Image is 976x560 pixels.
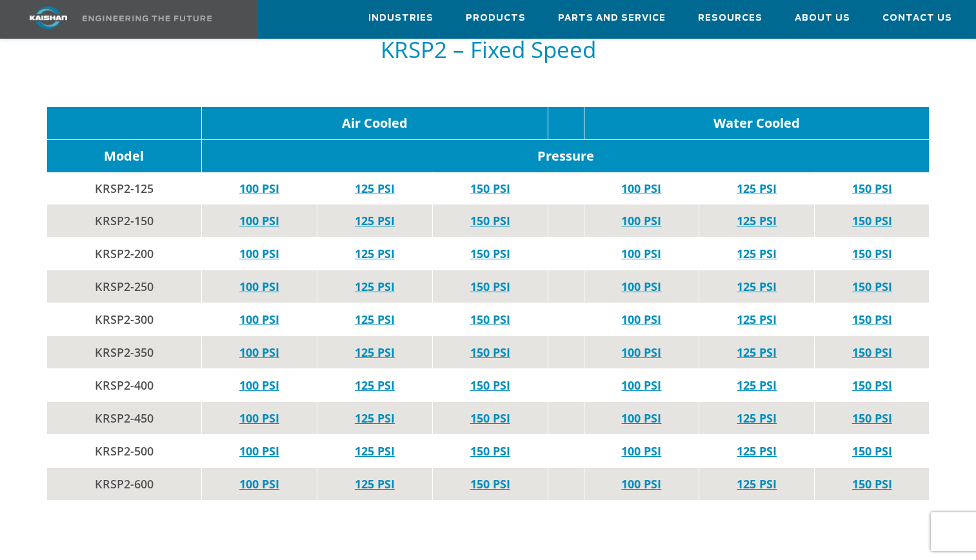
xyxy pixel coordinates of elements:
a: 125 PSI [737,476,777,492]
a: 150 PSI [470,181,510,196]
a: 100 PSI [621,246,661,261]
a: 150 PSI [470,443,510,459]
td: KRSP2-125 [47,172,202,205]
a: 100 PSI [239,345,279,360]
a: 150 PSI [852,443,892,459]
a: 125 PSI [737,410,777,426]
a: 150 PSI [470,345,510,360]
span: About Us [795,11,850,26]
a: 100 PSI [239,246,279,261]
span: Industries [368,11,433,26]
a: 100 PSI [239,312,279,327]
a: 125 PSI [355,279,395,294]
a: 150 PSI [470,410,510,426]
a: 100 PSI [621,345,661,360]
a: 125 PSI [737,377,777,393]
a: 125 PSI [355,476,395,492]
a: 150 PSI [852,410,892,426]
a: 125 PSI [737,246,777,261]
a: 100 PSI [621,213,661,228]
td: Air Cooled [202,107,548,140]
a: 100 PSI [621,476,661,492]
a: 100 PSI [239,181,279,196]
td: KRSP2-450 [47,402,202,435]
a: 125 PSI [355,246,395,261]
td: KRSP2-200 [47,237,202,270]
td: KRSP2-150 [47,205,202,237]
a: 100 PSI [621,410,661,426]
a: 150 PSI [852,476,892,492]
a: 125 PSI [355,312,395,327]
a: 150 PSI [470,213,510,228]
a: 150 PSI [852,312,892,327]
a: 125 PSI [355,443,395,459]
span: Parts and Service [558,11,666,26]
td: KRSP2-600 [47,468,202,501]
span: Contact Us [882,11,952,26]
td: KRSP2-500 [47,435,202,468]
a: 100 PSI [621,377,661,393]
a: 125 PSI [737,181,777,196]
a: Contact Us [882,1,952,35]
a: 125 PSI [737,213,777,228]
h5: KRSP2 – Fixed Speed [47,37,930,62]
td: KRSP2-300 [47,303,202,336]
td: Model [47,140,202,173]
a: 150 PSI [852,181,892,196]
td: KRSP2-400 [47,369,202,402]
a: 150 PSI [470,246,510,261]
a: 100 PSI [621,312,661,327]
img: Engineering the future [83,15,212,21]
a: 100 PSI [621,181,661,196]
a: Parts and Service [558,1,666,35]
a: 150 PSI [470,279,510,294]
a: 125 PSI [355,181,395,196]
a: 125 PSI [355,377,395,393]
a: 125 PSI [355,410,395,426]
a: About Us [795,1,850,35]
a: 150 PSI [470,312,510,327]
span: Resources [698,11,762,26]
a: Resources [698,1,762,35]
a: Industries [368,1,433,35]
a: 150 PSI [852,246,892,261]
a: 100 PSI [239,279,279,294]
td: Pressure [202,140,930,173]
a: 150 PSI [470,377,510,393]
a: 125 PSI [737,279,777,294]
td: KRSP2-350 [47,336,202,369]
td: KRSP2-250 [47,270,202,303]
a: 100 PSI [239,410,279,426]
a: 100 PSI [621,443,661,459]
a: 150 PSI [852,213,892,228]
a: 150 PSI [852,345,892,360]
a: 125 PSI [737,443,777,459]
a: 100 PSI [621,279,661,294]
a: 125 PSI [355,345,395,360]
span: Products [466,11,526,26]
a: 150 PSI [852,279,892,294]
a: 125 PSI [355,213,395,228]
a: 100 PSI [239,476,279,492]
a: 100 PSI [239,377,279,393]
a: 100 PSI [239,443,279,459]
a: 150 PSI [852,377,892,393]
a: 150 PSI [470,476,510,492]
a: Products [466,1,526,35]
a: 100 PSI [239,213,279,228]
a: 125 PSI [737,345,777,360]
a: 125 PSI [737,312,777,327]
td: Water Cooled [584,107,929,140]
